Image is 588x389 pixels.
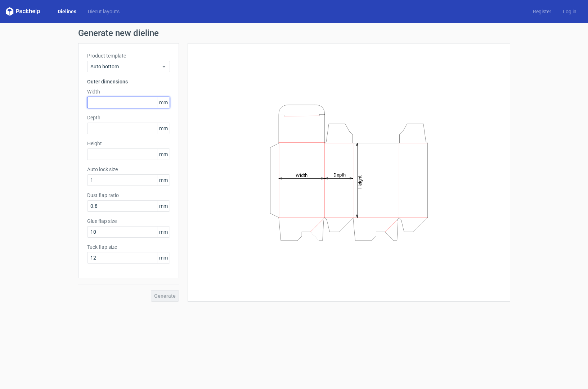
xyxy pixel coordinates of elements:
label: Tuck flap size [87,243,170,251]
label: Width [87,88,170,95]
label: Product template [87,52,170,59]
span: mm [157,175,170,186]
span: mm [157,226,170,237]
tspan: Width [295,172,307,178]
span: mm [157,97,170,108]
a: Diecut layouts [82,8,125,15]
span: mm [157,149,170,160]
label: Depth [87,114,170,121]
span: mm [157,123,170,134]
label: Height [87,140,170,147]
label: Dust flap ratio [87,192,170,199]
a: Log in [557,8,582,15]
span: mm [157,252,170,263]
span: mm [157,201,170,211]
a: Dielines [52,8,82,15]
tspan: Height [357,175,362,188]
label: Glue flap size [87,218,170,225]
a: Register [527,8,557,15]
tspan: Depth [333,172,345,178]
h1: Generate new dieline [78,29,510,37]
h3: Outer dimensions [87,78,170,85]
label: Auto lock size [87,166,170,173]
span: Auto bottom [90,63,161,70]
